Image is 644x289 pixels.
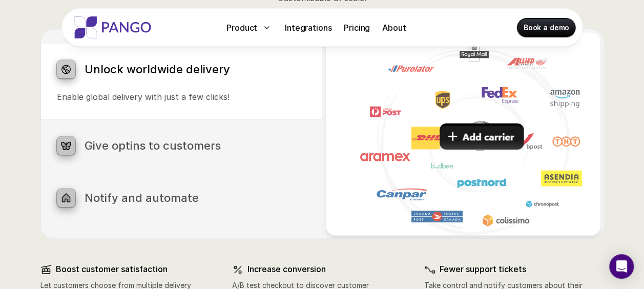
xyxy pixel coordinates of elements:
[281,19,336,36] a: Integrations
[344,22,370,34] p: Pricing
[56,264,220,274] p: Boost customer satisfaction
[285,22,331,34] p: Integrations
[524,23,569,33] p: Book a demo
[85,63,306,76] h3: Unlock worldwide delivery
[378,19,410,36] a: About
[340,19,374,36] a: Pricing
[57,207,306,232] p: Upload files effortlessly with our intuitive drag-and-drop interface, streamlining your workflow.
[247,264,412,274] p: Increase conversion
[57,155,306,179] p: Let customers choose the most convenient shipping options and locations.
[226,22,257,34] p: Product
[609,254,634,279] div: Open Intercom Messenger
[440,264,604,274] p: Fewer support tickets
[85,191,306,204] h3: Notify and automate
[517,18,575,37] a: Book a demo
[57,91,306,103] p: Enable global delivery with just a few clicks!
[325,32,600,235] img: Drag and drop functionality
[382,22,406,34] p: About
[85,139,306,152] h3: Give optins to customers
